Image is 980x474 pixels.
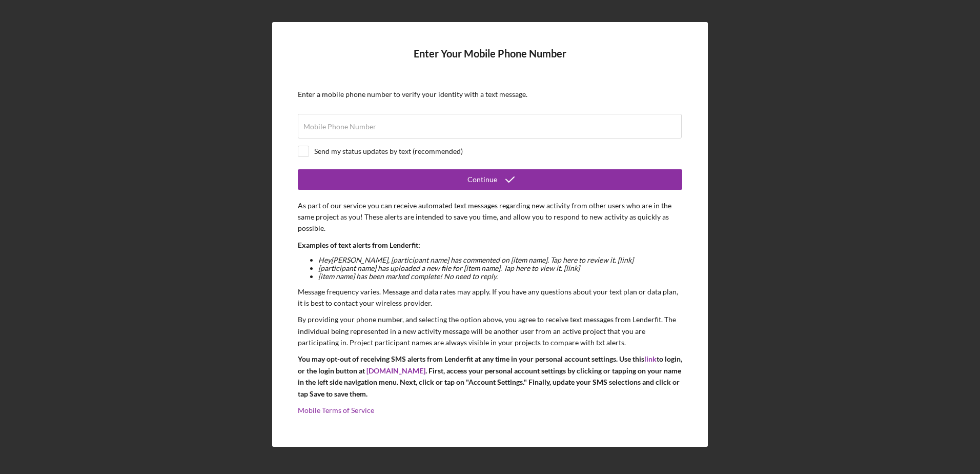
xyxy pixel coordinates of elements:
div: Send my status updates by text (recommended) [314,147,463,155]
p: Examples of text alerts from Lenderfit: [298,240,682,251]
p: Message frequency varies. Message and data rates may apply. If you have any questions about your ... [298,286,682,309]
li: Hey [PERSON_NAME] , [participant name] has commented on [item name]. Tap here to review it. [link] [318,256,682,264]
button: Continue [298,169,682,190]
a: link [644,354,657,363]
label: Mobile Phone Number [303,123,376,131]
div: Continue [467,169,497,190]
p: By providing your phone number, and selecting the option above, you agree to receive text message... [298,314,682,348]
a: Mobile Terms of Service [298,406,374,414]
li: [participant name] has uploaded a new file for [item name]. Tap here to view it. [link] [318,264,682,272]
p: You may opt-out of receiving SMS alerts from Lenderfit at any time in your personal account setti... [298,353,682,400]
h4: Enter Your Mobile Phone Number [298,48,682,75]
p: As part of our service you can receive automated text messages regarding new activity from other ... [298,200,682,234]
div: Enter a mobile phone number to verify your identity with a text message. [298,90,682,98]
a: [DOMAIN_NAME] [366,366,425,375]
li: [item name] has been marked complete! No need to reply. [318,272,682,281]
